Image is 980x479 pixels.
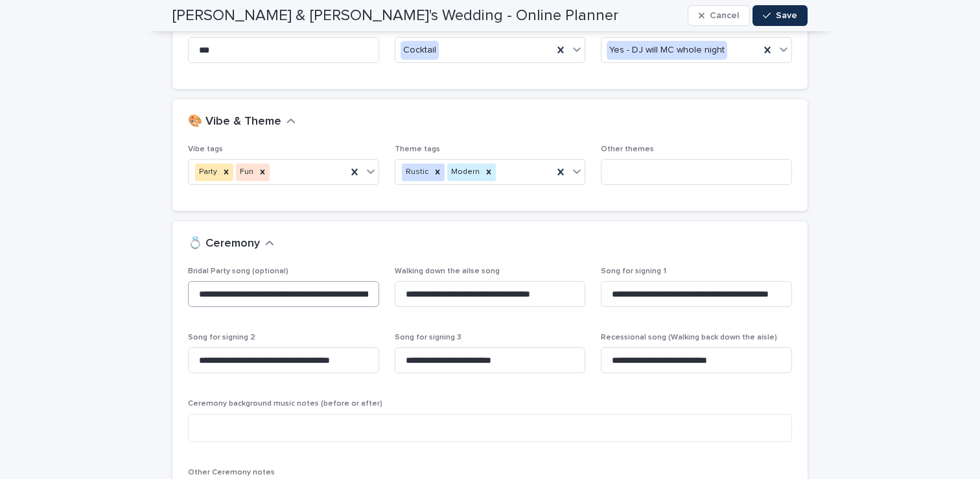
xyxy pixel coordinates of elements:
button: Save [752,5,808,26]
div: Cocktail [401,41,439,60]
span: Theme tags [395,145,440,153]
button: 💍 Ceremony [188,237,274,251]
span: Recessional song (Walking back down the aisle) [601,334,777,341]
span: Song for signing 1 [601,267,666,275]
span: Cancel [710,11,739,20]
div: Party [195,164,219,181]
h2: [PERSON_NAME] & [PERSON_NAME]'s Wedding - Online Planner [172,6,618,25]
button: Cancel [688,5,750,26]
span: Vibe tags [188,145,223,153]
div: Rustic [402,164,430,181]
span: Walking down the ailse song [395,267,500,275]
h2: 💍 Ceremony [188,237,260,251]
span: Other Ceremony notes [188,469,275,476]
h2: 🎨 Vibe & Theme [188,115,281,129]
div: Fun [236,164,255,181]
span: Ceremony background music notes (before or after) [188,400,382,408]
span: Bridal Party song (optional) [188,267,288,275]
span: Other themes [601,145,654,153]
span: Song for signing 2 [188,334,255,341]
button: 🎨 Vibe & Theme [188,115,296,129]
span: Song for signing 3 [395,334,461,341]
span: Save [776,11,797,20]
div: Yes - DJ will MC whole night [607,41,727,60]
div: Modern [447,164,482,181]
